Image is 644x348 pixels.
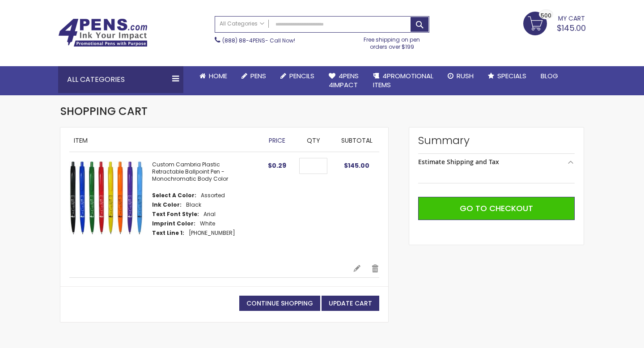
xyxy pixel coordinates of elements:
span: $145.00 [344,161,369,170]
span: Update Cart [329,299,372,308]
span: Subtotal [341,136,373,145]
span: Specials [497,71,526,81]
dd: [PHONE_NUMBER] [189,229,235,237]
span: 4PROMOTIONAL ITEMS [373,71,433,89]
img: Custom Cambria Plastic Retractable Ballpoint Pen - Monochromatic Body Color-Assorted [69,161,143,235]
span: Rush [457,71,474,81]
a: Custom Cambria Plastic Retractable Ballpoint Pen - Monochromatic Body Color-Assorted [69,161,152,255]
span: Shopping Cart [60,104,148,119]
a: Specials [481,66,534,86]
div: All Categories [58,66,183,93]
span: Qty [307,136,320,145]
button: Update Cart [322,296,379,311]
dd: Assorted [201,192,225,199]
dt: Select A Color [152,192,196,199]
span: Pencils [289,71,314,81]
a: $145.00 500 [523,12,586,34]
span: All Categories [220,20,264,27]
span: Price [269,136,285,145]
a: 4Pens4impact [322,66,366,95]
span: - Call Now! [222,37,295,44]
a: Pens [234,66,273,86]
a: Rush [441,66,481,86]
span: Home [209,71,227,81]
a: Pencils [273,66,322,86]
dd: Black [186,201,201,208]
a: All Categories [215,17,269,31]
strong: Estimate Shipping and Tax [418,157,499,166]
span: $145.00 [557,22,586,34]
div: Free shipping on pen orders over $199 [355,33,430,51]
dt: Imprint Color [152,220,195,227]
span: 500 [541,11,551,20]
a: Custom Cambria Plastic Retractable Ballpoint Pen - Monochromatic Body Color [152,161,228,182]
span: Go to Checkout [460,203,533,214]
span: Item [74,136,88,145]
span: 4Pens 4impact [329,71,359,89]
a: Blog [534,66,565,86]
span: Continue Shopping [246,299,313,308]
button: Go to Checkout [418,197,575,220]
dd: White [200,220,215,227]
span: Blog [541,71,558,81]
a: (888) 88-4PENS [222,37,265,44]
dd: Arial [203,211,216,218]
dt: Text Line 1 [152,229,184,237]
span: $0.29 [268,161,286,170]
a: 4PROMOTIONALITEMS [366,66,441,95]
img: 4Pens Custom Pens and Promotional Products [58,18,148,47]
a: Continue Shopping [239,296,320,311]
dt: Text Font Style [152,211,199,218]
dt: Ink Color [152,201,182,208]
strong: Summary [418,133,575,148]
a: Home [192,66,234,86]
span: Pens [250,71,266,81]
